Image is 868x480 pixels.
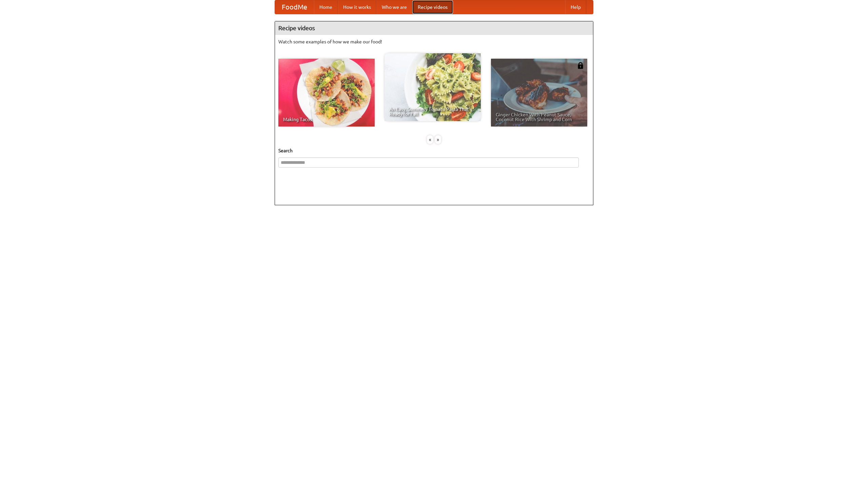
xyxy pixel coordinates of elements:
span: An Easy, Summery Tomato Pasta That's Ready for Fall [389,107,476,116]
img: 483408.png [577,62,584,69]
h5: Search [278,147,590,154]
a: Help [565,0,586,14]
a: Recipe videos [412,0,453,14]
a: FoodMe [275,0,314,14]
a: An Easy, Summery Tomato Pasta That's Ready for Fall [384,53,481,121]
span: Making Tacos [283,117,370,122]
a: Making Tacos [278,59,375,127]
p: Watch some examples of how we make our food! [278,38,590,45]
div: » [435,135,441,144]
a: Who we are [376,0,412,14]
h4: Recipe videos [275,21,593,35]
a: Home [314,0,338,14]
a: How it works [338,0,376,14]
div: « [427,135,433,144]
